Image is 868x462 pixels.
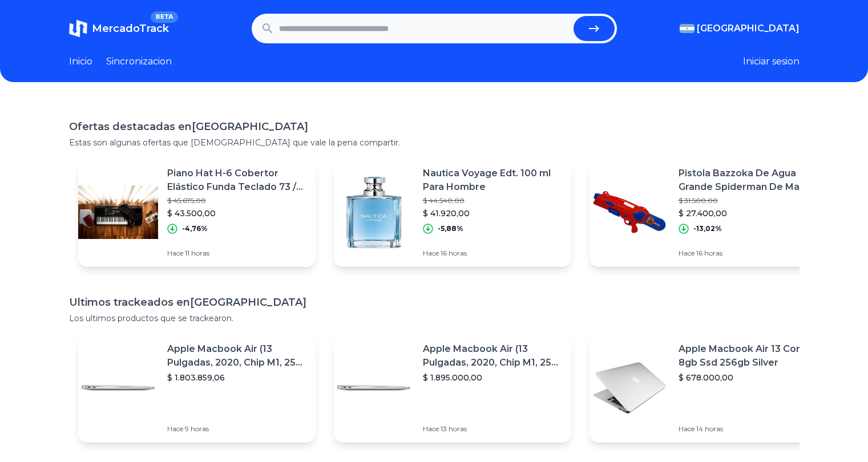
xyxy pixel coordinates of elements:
[423,208,562,219] p: $ 41.920,00
[334,172,414,252] img: Featured image
[423,372,562,383] p: $ 1.895.000,00
[680,22,800,35] button: [GEOGRAPHIC_DATA]
[679,208,818,219] p: $ 27.400,00
[680,24,695,33] img: Argentina
[69,137,800,148] p: Estas son algunas ofertas que [DEMOGRAPHIC_DATA] que vale la pena compartir.
[69,19,87,38] img: MercadoTrack
[167,372,306,383] p: $ 1.803.859,06
[167,208,306,219] p: $ 43.500,00
[151,11,177,23] span: BETA
[743,55,800,68] button: Iniciar sesion
[334,333,571,443] a: Featured imageApple Macbook Air (13 Pulgadas, 2020, Chip M1, 256 Gb De Ssd, 8 Gb De Ram) - Plata$...
[167,424,306,433] p: Hace 9 horas
[679,424,818,433] p: Hace 14 horas
[679,372,818,383] p: $ 678.000,00
[679,249,818,258] p: Hace 16 horas
[92,22,169,35] span: MercadoTrack
[106,55,172,68] a: Sincronizacion
[167,249,306,258] p: Hace 11 horas
[423,196,562,205] p: $ 44.540,00
[78,348,158,428] img: Featured image
[167,196,306,205] p: $ 45.675,00
[590,157,827,267] a: Featured imagePistola Bazzoka De Agua Grande Spiderman De Marvel Jeg 8538$ 31.500,00$ 27.400,00-1...
[334,157,571,267] a: Featured imageNautica Voyage Edt. 100 ml Para Hombre$ 44.540,00$ 41.920,00-5,88%Hace 16 horas
[167,342,306,370] p: Apple Macbook Air (13 Pulgadas, 2020, Chip M1, 256 Gb De Ssd, 8 Gb De Ram) - Plata
[423,424,562,433] p: Hace 13 horas
[693,224,722,233] p: -13,02%
[679,342,818,370] p: Apple Macbook Air 13 Core I5 8gb Ssd 256gb Silver
[78,172,158,252] img: Featured image
[182,224,208,233] p: -4,76%
[423,249,562,258] p: Hace 16 horas
[679,167,818,194] p: Pistola Bazzoka De Agua Grande Spiderman De Marvel Jeg 8538
[590,172,669,252] img: Featured image
[167,167,306,194] p: Piano Hat H-6 Cobertor Elástico Funda Teclado 73 / 76 Notas
[697,22,800,35] span: [GEOGRAPHIC_DATA]
[334,348,414,428] img: Featured image
[590,348,669,428] img: Featured image
[69,313,800,324] p: Los ultimos productos que se trackearon.
[69,19,169,38] a: MercadoTrackBETA
[423,342,562,370] p: Apple Macbook Air (13 Pulgadas, 2020, Chip M1, 256 Gb De Ssd, 8 Gb De Ram) - Plata
[69,294,800,310] h1: Ultimos trackeados en [GEOGRAPHIC_DATA]
[78,333,316,443] a: Featured imageApple Macbook Air (13 Pulgadas, 2020, Chip M1, 256 Gb De Ssd, 8 Gb De Ram) - Plata$...
[78,157,316,267] a: Featured imagePiano Hat H-6 Cobertor Elástico Funda Teclado 73 / 76 Notas$ 45.675,00$ 43.500,00-4...
[423,167,562,194] p: Nautica Voyage Edt. 100 ml Para Hombre
[438,224,463,233] p: -5,88%
[69,55,92,68] a: Inicio
[69,119,800,135] h1: Ofertas destacadas en [GEOGRAPHIC_DATA]
[590,333,827,443] a: Featured imageApple Macbook Air 13 Core I5 8gb Ssd 256gb Silver$ 678.000,00Hace 14 horas
[679,196,818,205] p: $ 31.500,00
